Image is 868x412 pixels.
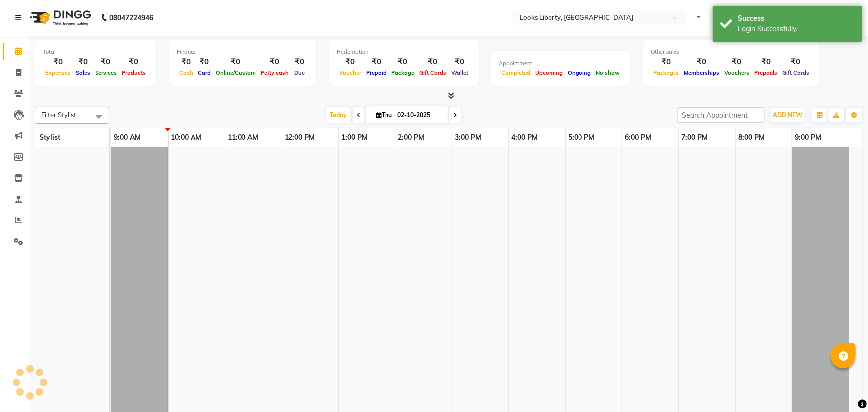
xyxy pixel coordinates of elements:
div: ₹0 [43,56,73,68]
a: 1:00 PM [339,130,370,145]
img: logo [25,4,94,32]
div: ₹0 [364,56,389,68]
span: Prepaid [364,69,389,76]
div: ₹0 [73,56,93,68]
a: 10:00 AM [169,130,204,145]
span: Vouchers [722,69,752,76]
div: Redemption [337,48,471,56]
div: Appointment [499,59,622,68]
a: 9:00 AM [111,130,143,145]
div: ₹0 [119,56,148,68]
span: Card [195,69,213,76]
span: Upcoming [533,69,565,76]
div: ₹0 [177,56,195,68]
span: Filter Stylist [41,111,76,119]
span: Thu [374,111,394,119]
div: Other sales [651,48,812,56]
div: ₹0 [417,56,449,68]
span: Gift Cards [780,69,812,76]
a: 3:00 PM [452,130,483,145]
div: Login Successfully. [738,24,855,34]
span: Voucher [337,69,364,76]
span: Gift Cards [417,69,449,76]
div: ₹0 [195,56,213,68]
div: Finance [177,48,308,56]
span: Today [326,107,351,123]
a: 4:00 PM [509,130,540,145]
a: 2:00 PM [395,130,427,145]
div: ₹0 [651,56,681,68]
a: 12:00 PM [282,130,317,145]
span: Sales [73,69,93,76]
div: ₹0 [752,56,780,68]
span: Memberships [681,69,722,76]
div: ₹0 [258,56,291,68]
span: Prepaids [752,69,780,76]
b: 08047224946 [109,4,153,32]
span: Packages [651,69,681,76]
div: ₹0 [291,56,308,68]
a: 8:00 PM [736,130,767,145]
div: ₹0 [722,56,752,68]
span: Cash [177,69,195,76]
a: 6:00 PM [622,130,654,145]
span: No show [593,69,622,76]
a: 5:00 PM [566,130,597,145]
span: Completed [499,69,533,76]
a: 11:00 AM [225,130,261,145]
span: Wallet [449,69,471,76]
span: Services [93,69,119,76]
div: ₹0 [449,56,471,68]
div: ₹0 [213,56,258,68]
div: Success [738,13,855,24]
a: 9:00 PM [792,130,824,145]
div: ₹0 [780,56,812,68]
span: Online/Custom [213,69,258,76]
input: Search Appointment [677,107,765,123]
div: ₹0 [681,56,722,68]
div: ₹0 [93,56,119,68]
div: ₹0 [337,56,364,68]
div: ₹0 [389,56,417,68]
input: 2025-10-02 [394,108,444,123]
div: Total [43,48,148,56]
span: Products [119,69,148,76]
a: 7:00 PM [679,130,710,145]
span: Expenses [43,69,73,76]
span: Stylist [39,133,60,142]
span: Ongoing [565,69,593,76]
span: Package [389,69,417,76]
span: Due [292,69,307,76]
button: ADD NEW [771,108,805,122]
span: ADD NEW [773,111,802,119]
span: Petty cash [258,69,291,76]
